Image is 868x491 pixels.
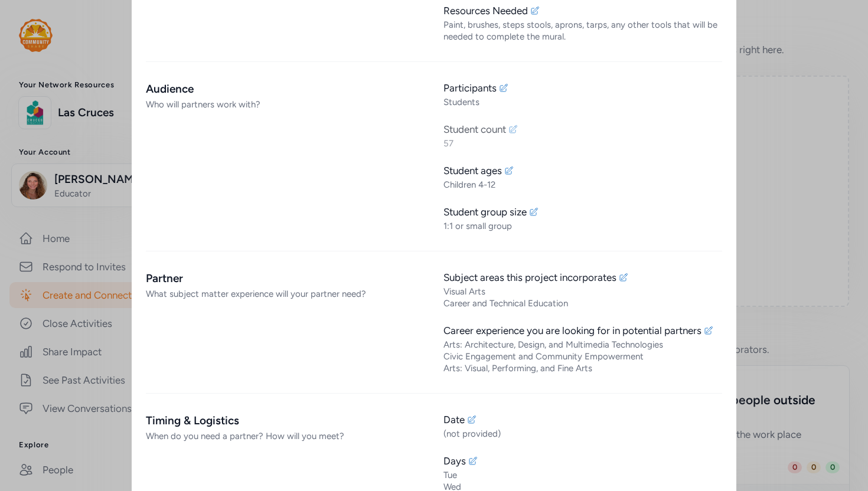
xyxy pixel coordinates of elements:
[443,205,527,219] div: Student group size
[146,270,425,287] div: Partner
[443,454,466,468] div: Days
[443,286,722,297] div: Visual Arts
[146,413,425,429] div: Timing & Logistics
[443,81,497,95] div: Participants
[443,297,722,309] div: Career and Technical Education
[443,413,465,427] div: Date
[443,362,722,374] div: Arts: Visual, Performing, and Fine Arts
[146,81,425,97] div: Audience
[146,288,425,300] div: What subject matter experience will your partner need?
[443,428,722,440] div: (not provided)
[443,96,722,108] div: Students
[146,99,425,110] div: Who will partners work with?
[443,270,616,284] div: Subject areas this project incorporates
[443,220,722,232] div: 1:1 or small group
[146,430,425,442] div: When do you need a partner? How will you meet?
[443,4,528,18] div: Resources Needed
[443,351,722,362] div: Civic Engagement and Community Empowerment
[443,138,722,149] div: 57
[443,163,502,178] div: Student ages
[443,19,722,42] div: Paint, brushes, steps stools, aprons, tarps, any other tools that will be needed to complete the ...
[443,469,722,481] div: Tue
[443,323,701,338] div: Career experience you are looking for in potential partners
[443,122,506,136] div: Student count
[443,179,722,191] div: Children 4-12
[443,339,722,351] div: Arts: Architecture, Design, and Multimedia Technologies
